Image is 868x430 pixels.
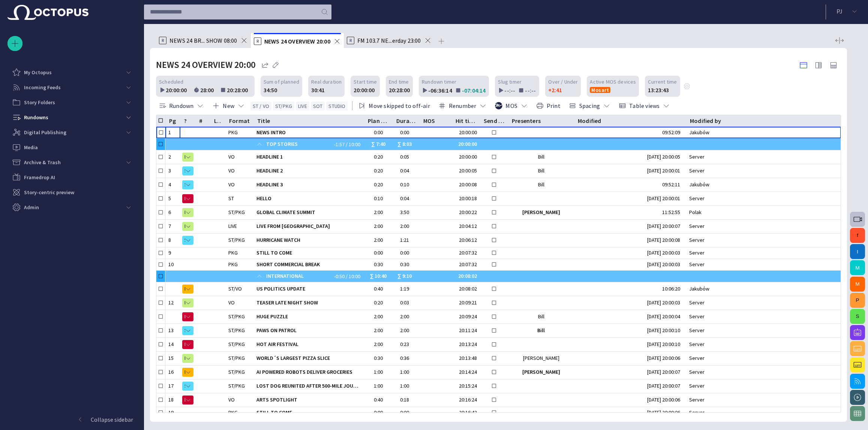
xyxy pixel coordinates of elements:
div: PKG [228,261,238,268]
div: GLOBAL CLIMATE SUMMIT [256,206,361,219]
div: Server [689,299,708,306]
div: 0:36 [400,355,412,362]
span: NEWS 24 OVERVIEW 20:00 [264,37,330,45]
div: Polak [689,209,705,216]
span: HOT AIR FESTIVAL [256,341,361,348]
div: VO [228,181,235,188]
span: Real duration [311,78,342,85]
div: 5 [168,195,177,202]
div: 20:16:42 [455,409,477,416]
div: Story-centric preview [7,185,136,200]
div: 20:13:24 [455,341,477,348]
div: ∑ 9:10 [397,271,415,282]
div: 9 [168,249,177,256]
div: 9/7 20:00:08 [647,237,683,244]
span: N [184,341,185,348]
button: I [850,244,865,259]
button: P [850,293,865,308]
div: Server [689,341,708,348]
div: 28:00 [200,85,217,94]
span: HURRICANE WATCH [256,237,361,244]
span: M [184,285,185,293]
span: R [184,223,185,230]
div: Server [689,237,708,244]
div: 1:21 [400,237,412,244]
div: HURRICANE WATCH [256,234,361,247]
button: R [182,206,193,219]
span: N [184,313,185,321]
div: 20:08:02 [455,285,477,292]
div: ST/PKG [228,382,245,390]
div: 2:00 [400,327,412,334]
div: 30:41 [311,85,325,94]
div: RFM 103.7 NE...erday 23:00 [344,33,435,48]
button: N [182,393,193,407]
div: 0:30 [400,261,412,268]
button: Spacing [566,99,613,112]
div: 12 [168,299,177,306]
span: PAWS ON PATROL [256,327,361,334]
div: Lck [214,117,222,124]
span: Scheduled [159,78,184,85]
div: 7 [168,223,177,230]
div: 9/7 20:00:10 [647,341,683,348]
div: WORLD´S LARGEST PIZZA SLICE [256,352,361,365]
div: 1:19 [400,285,412,292]
div: 0:00 [400,409,412,416]
div: 09:52:09 [662,129,683,136]
button: Move skipped to off-air [355,99,432,112]
div: 20:00:00 [166,85,190,94]
div: Jakubów [689,129,712,136]
div: 0:20 [367,153,390,160]
span: R [184,299,185,307]
div: 0:10 [367,195,390,202]
button: ST/PKG [273,102,294,111]
span: NEWS INTRO [256,129,361,136]
div: ST/PKG [228,327,245,334]
div: Server [689,223,708,230]
span: M [184,369,185,376]
div: 20:16:24 [455,396,477,403]
div: Plan dur [368,117,389,124]
div: ST/VO [228,285,242,292]
button: Table views [616,99,673,112]
div: 9/7 20:00:01 [647,167,683,174]
div: 0:10 [400,181,412,188]
div: 10 [168,261,177,268]
div: 9/7 20:00:04 [647,313,683,320]
div: TEASER LATE NIGHT SHOW [256,296,361,310]
div: 0:40 [367,285,390,292]
span: HUGE PUZZLE [256,313,361,320]
div: Server [689,409,708,416]
button: R [182,296,193,310]
span: STILL TO COME [256,409,361,416]
div: 20:14:24 [455,369,477,376]
div: 20:09:21 [455,299,477,306]
div: ST/PKG [228,209,245,216]
img: Octopus News Room [7,5,88,20]
span: FM 103.7 NE...erday 23:00 [357,37,421,44]
span: LIVE FROM [GEOGRAPHIC_DATA] [256,223,361,230]
button: SOT [311,102,325,111]
button: PJ [831,4,864,18]
div: 0:00 [400,249,412,256]
button: N [182,338,193,351]
div: ∑ 8:03 [397,139,415,150]
button: LIVE [296,102,309,111]
button: R [182,150,193,164]
div: Server [689,382,708,390]
span: STILL TO COME [256,249,361,256]
div: 2:00 [367,237,390,244]
div: 2:00 [400,223,412,230]
div: Framedrop AI [7,170,136,185]
p: Framedrop AI [24,174,55,181]
button: f [850,228,865,243]
div: VO [228,299,235,306]
span: GLOBAL CLIMATE SUMMIT [256,209,361,216]
div: 20:08:02 [455,271,477,282]
div: Server [689,153,708,160]
div: 1 [168,129,177,136]
div: 9/7 20:00:05 [647,153,683,160]
div: Jakubów [689,181,712,188]
div: HELLO [256,192,361,205]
